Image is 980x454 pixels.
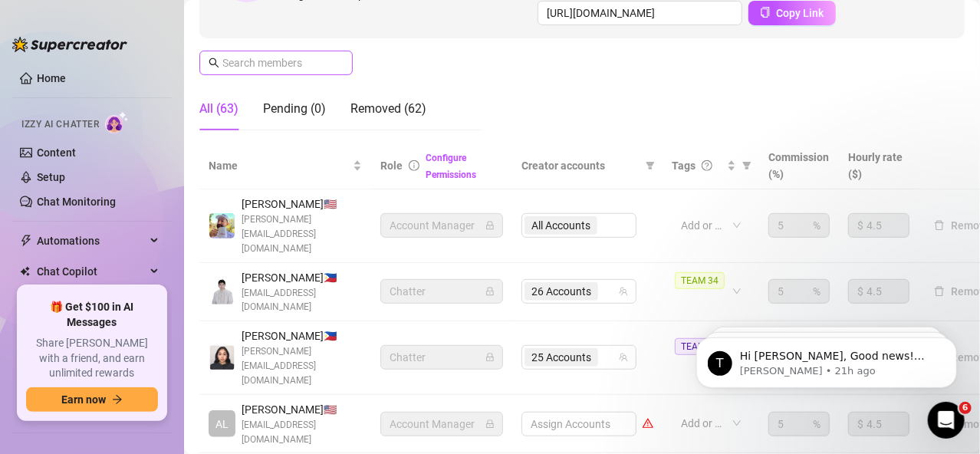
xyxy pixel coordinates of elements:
[390,280,494,303] span: Chatter
[959,402,972,414] span: 6
[672,157,696,174] span: Tags
[263,100,326,118] div: Pending (0)
[643,154,658,177] span: filter
[209,58,219,68] span: search
[199,143,371,189] th: Name
[380,160,403,172] span: Role
[209,213,235,239] img: Evan Gillis
[619,353,628,362] span: team
[242,196,362,212] span: [PERSON_NAME] 🇺🇸
[643,418,653,429] span: warning
[390,413,494,436] span: Account Manager
[390,214,494,237] span: Account Manager
[242,344,362,388] span: [PERSON_NAME][EMAIL_ADDRESS][DOMAIN_NAME]
[26,336,158,381] span: Share [PERSON_NAME] with a friend, and earn unlimited rewards
[209,345,235,370] img: Katrina Mendiola
[242,269,362,286] span: [PERSON_NAME] 🇵🇭
[748,1,836,25] button: Copy Link
[21,117,99,132] span: Izzy AI Chatter
[777,7,824,19] span: Copy Link
[485,221,495,230] span: lock
[702,160,712,171] span: question-circle
[531,349,591,366] span: 25 Accounts
[37,259,146,284] span: Chat Copilot
[426,153,476,180] a: Configure Permissions
[525,282,598,301] span: 26 Accounts
[839,143,919,189] th: Hourly rate ($)
[61,393,106,406] span: Earn now
[37,146,76,159] a: Content
[759,143,839,189] th: Commission (%)
[20,266,30,277] img: Chat Copilot
[673,305,980,413] iframe: Intercom notifications message
[619,287,628,296] span: team
[242,418,362,447] span: [EMAIL_ADDRESS][DOMAIN_NAME]
[739,154,755,177] span: filter
[105,111,129,133] img: AI Chatter
[37,72,66,84] a: Home
[760,7,771,18] span: copy
[928,402,965,439] iframe: Intercom live chat
[242,286,362,315] span: [EMAIL_ADDRESS][DOMAIN_NAME]
[390,346,494,369] span: Chatter
[521,157,640,174] span: Creator accounts
[209,157,350,174] span: Name
[742,161,751,170] span: filter
[531,283,591,300] span: 26 Accounts
[112,394,123,405] span: arrow-right
[525,348,598,367] span: 25 Accounts
[675,272,725,289] span: TEAM 34
[37,171,65,183] a: Setup
[215,416,229,433] span: AL
[12,37,127,52] img: logo-BBDzfeDw.svg
[37,229,146,253] span: Automations
[222,54,331,71] input: Search members
[20,235,32,247] span: thunderbolt
[350,100,426,118] div: Removed (62)
[199,100,238,118] div: All (63)
[242,401,362,418] span: [PERSON_NAME] 🇺🇸
[409,160,419,171] span: info-circle
[37,196,116,208] a: Chat Monitoring
[209,279,235,304] img: Paul Andrei Casupanan
[26,300,158,330] span: 🎁 Get $100 in AI Messages
[485,419,495,429] span: lock
[646,161,655,170] span: filter
[485,353,495,362] span: lock
[242,327,362,344] span: [PERSON_NAME] 🇵🇭
[26,387,158,412] button: Earn nowarrow-right
[242,212,362,256] span: [PERSON_NAME][EMAIL_ADDRESS][DOMAIN_NAME]
[485,287,495,296] span: lock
